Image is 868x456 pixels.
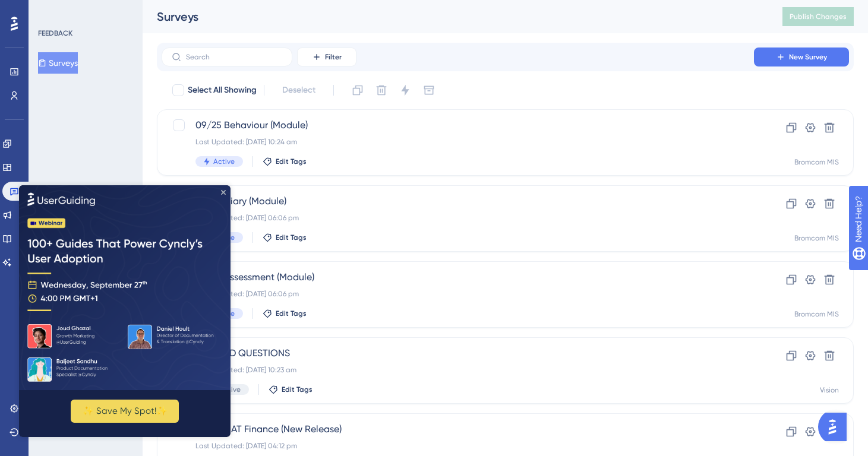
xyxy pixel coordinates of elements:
div: Last Updated: [DATE] 10:23 am [195,365,720,375]
span: Publish Changes [790,12,847,21]
div: Last Updated: [DATE] 10:24 am [195,137,720,147]
span: Edit Tags [282,385,313,394]
span: Edit Tags [276,309,307,318]
span: 09/25 Assessment (Module) [195,270,720,284]
button: Edit Tags [263,309,307,318]
span: 09/25 Behaviour (Module) [195,118,720,132]
span: UPDATED QUESTIONS [195,346,720,360]
button: Edit Tags [263,157,307,166]
span: 07/25 MAT Finance (New Release) [195,422,720,436]
span: Deselect [282,83,315,97]
div: Close Preview [202,5,207,9]
span: Active [213,157,235,166]
span: 09/25 Diary (Module) [195,194,720,208]
button: ✨ Save My Spot!✨ [52,214,160,237]
button: New Survey [754,47,849,66]
div: Last Updated: [DATE] 06:06 pm [195,289,720,299]
button: Edit Tags [269,385,313,394]
iframe: UserGuiding AI Assistant Launcher [818,409,854,445]
div: Surveys [157,8,753,25]
button: Edit Tags [263,233,307,242]
span: Need Help? [28,3,74,17]
div: Last Updated: [DATE] 04:12 pm [195,441,720,451]
div: FEEDBACK [38,28,72,38]
span: Edit Tags [276,233,307,242]
div: Bromcom MIS [794,233,839,243]
div: Vision [820,385,839,395]
div: Bromcom MIS [794,157,839,167]
span: Filter [325,52,342,62]
span: New Survey [789,52,827,62]
div: Last Updated: [DATE] 06:06 pm [195,213,720,223]
button: Surveys [38,52,78,74]
button: Deselect [272,80,326,101]
button: Publish Changes [782,7,854,26]
input: Search [186,53,282,61]
div: Bromcom MIS [794,309,839,319]
span: Edit Tags [276,157,307,166]
button: Filter [297,47,356,66]
span: Select All Showing [188,83,257,97]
